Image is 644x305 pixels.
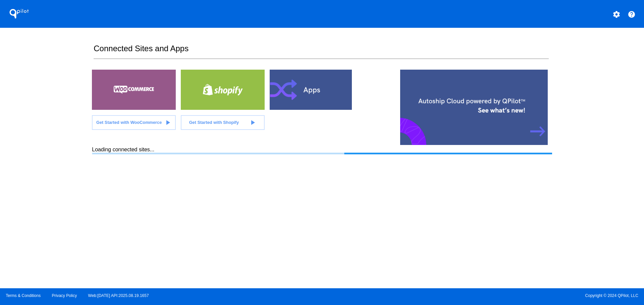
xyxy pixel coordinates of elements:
[88,293,149,298] a: Web:[DATE] API:2025.08.19.1657
[328,293,638,298] span: Copyright © 2024 QPilot, LLC
[92,115,176,130] a: Get Started with WooCommerce
[181,115,265,130] a: Get Started with Shopify
[164,119,172,127] mat-icon: play_arrow
[612,10,621,18] mat-icon: settings
[92,147,552,154] div: Loading connected sites...
[628,10,636,18] mat-icon: help
[94,44,548,59] h2: Connected Sites and Apps
[96,120,162,125] span: Get Started with WooCommerce
[6,7,33,20] h1: QPilot
[52,293,77,298] a: Privacy Policy
[189,120,239,125] span: Get Started with Shopify
[249,119,257,127] mat-icon: play_arrow
[6,293,41,298] a: Terms & Conditions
